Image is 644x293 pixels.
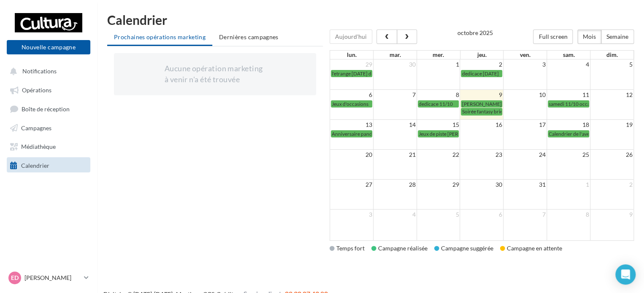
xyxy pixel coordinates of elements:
[419,101,453,107] span: dedicace 11/10
[462,108,504,115] span: Soirée fantasy brief
[5,120,92,135] a: Campagnes
[5,101,92,116] a: Boîte de réception
[460,150,503,160] td: 23
[417,120,460,130] td: 15
[417,180,460,190] td: 29
[503,59,547,70] td: 3
[547,120,590,130] td: 18
[462,101,523,107] span: [PERSON_NAME] et Legami
[547,90,590,100] td: 11
[590,180,633,190] td: 2
[547,150,590,160] td: 25
[373,59,417,70] td: 30
[503,210,547,220] td: 7
[5,138,92,153] a: Médiathèque
[7,270,90,286] a: ED [PERSON_NAME]
[373,120,417,130] td: 14
[601,30,634,44] button: Semaine
[165,63,265,85] div: Aucune opération marketing à venir n'a été trouvée
[22,105,70,112] span: Boîte de réception
[503,180,547,190] td: 31
[330,150,373,160] td: 20
[11,274,19,282] span: ED
[457,30,493,36] h2: octobre 2025
[330,210,373,220] td: 3
[331,130,372,137] a: Anniversaire panda
[503,90,547,100] td: 10
[114,33,206,40] span: Prochaines opérations marketing
[462,70,498,77] span: dedicace [DATE]
[417,51,460,59] th: mer.
[24,274,81,282] p: [PERSON_NAME]
[418,130,459,137] a: Jeux de piste [PERSON_NAME]
[330,30,372,44] button: Aujourd'hui
[460,90,503,100] td: 9
[5,157,92,172] a: Calendrier
[332,101,368,107] span: Jeux d'occasions
[500,244,562,253] div: Campagne en attente
[22,67,57,75] span: Notifications
[21,143,56,150] span: Médiathèque
[590,150,633,160] td: 26
[548,100,589,108] a: samedi 11/10 occasion
[615,264,636,285] div: Open Intercom Messenger
[460,51,503,59] th: jeu.
[21,124,51,131] span: Campagnes
[21,161,49,169] span: Calendrier
[460,120,503,130] td: 16
[332,131,375,137] span: Anniversaire panda
[371,244,428,253] div: Campagne réalisée
[373,90,417,100] td: 7
[461,70,502,77] a: dedicace [DATE]
[549,101,599,107] span: samedi 11/10 occasion
[460,59,503,70] td: 2
[503,150,547,160] td: 24
[590,51,634,59] th: dim.
[330,120,373,130] td: 13
[5,82,92,97] a: Opérations
[548,130,589,137] a: Calendrier de l'avent
[419,131,487,137] span: Jeux de piste [PERSON_NAME]
[549,131,594,137] span: Calendrier de l'avent
[547,210,590,220] td: 8
[547,180,590,190] td: 1
[461,108,502,115] a: Soirée fantasy brief
[373,150,417,160] td: 21
[461,100,502,108] a: [PERSON_NAME] et Legami
[590,120,633,130] td: 19
[418,100,459,108] a: dedicace 11/10
[460,180,503,190] td: 30
[219,33,279,40] span: Dernières campagnes
[373,51,417,59] th: mar.
[417,59,460,70] td: 1
[331,100,372,108] a: Jeux d'occasions
[417,90,460,100] td: 8
[330,180,373,190] td: 27
[434,244,493,253] div: Campagne suggérée
[330,59,373,70] td: 29
[417,150,460,160] td: 22
[533,30,573,44] button: Full screen
[373,180,417,190] td: 28
[547,51,590,59] th: sam.
[577,30,601,44] button: Mois
[503,51,547,59] th: ven.
[7,40,90,54] button: Nouvelle campagne
[331,70,372,77] a: l'etrange [DATE] des sorciers 2025
[107,13,634,26] h1: Calendrier
[332,70,407,77] span: l'etrange [DATE] des sorciers 2025
[503,120,547,130] td: 17
[590,59,633,70] td: 5
[330,51,373,59] th: lun.
[460,210,503,220] td: 6
[417,210,460,220] td: 5
[547,59,590,70] td: 4
[590,210,633,220] td: 9
[373,210,417,220] td: 4
[330,90,373,100] td: 6
[5,63,89,78] button: Notifications
[590,90,633,100] td: 12
[22,86,51,94] span: Opérations
[330,244,365,253] div: Temps fort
